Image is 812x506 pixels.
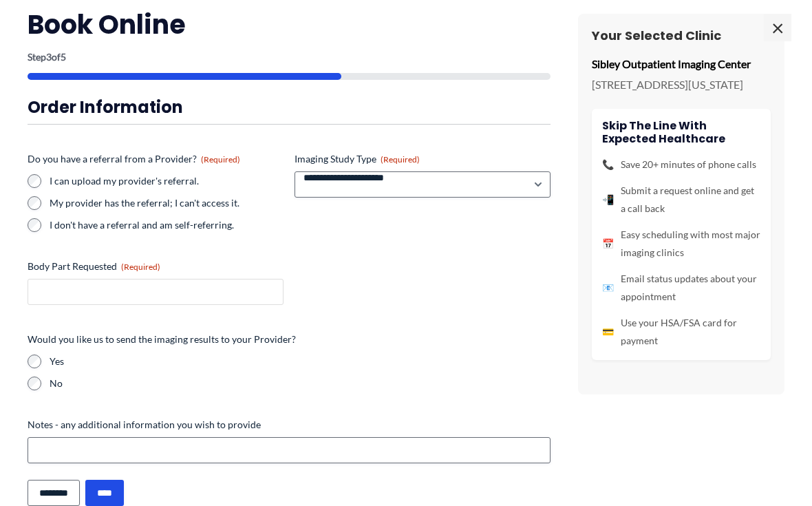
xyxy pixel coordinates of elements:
[295,152,551,166] label: Imaging Study Type
[592,54,771,74] p: Sibley Outpatient Imaging Center
[602,119,760,145] h4: Skip the line with Expected Healthcare
[602,156,614,173] span: 📞
[28,418,551,432] label: Notes - any additional information you wish to provide
[28,333,296,346] legend: Would you like us to send the imaging results to your Provider?
[50,174,284,188] label: I can upload my provider's referral.
[50,196,284,210] label: My provider has the referral; I can't access it.
[121,262,160,272] span: (Required)
[50,377,551,390] label: No
[61,51,66,63] span: 5
[602,226,760,262] li: Easy scheduling with most major imaging clinics
[50,218,284,232] label: I don't have a referral and am self-referring.
[602,323,614,341] span: 💳
[592,74,771,95] p: [STREET_ADDRESS][US_STATE]
[602,156,760,173] li: Save 20+ minutes of phone calls
[28,8,551,41] h2: Book Online
[602,182,760,218] li: Submit a request online and get a call back
[50,355,551,368] label: Yes
[602,314,760,350] li: Use your HSA/FSA card for payment
[592,28,771,43] h3: Your Selected Clinic
[602,270,760,306] li: Email status updates about your appointment
[28,52,551,62] p: Step of
[201,154,240,165] span: (Required)
[602,191,614,209] span: 📲
[764,14,791,41] span: ×
[28,152,240,166] legend: Do you have a referral from a Provider?
[28,96,551,118] h3: Order Information
[602,279,614,297] span: 📧
[381,154,420,165] span: (Required)
[46,51,52,63] span: 3
[602,235,614,253] span: 📅
[28,260,284,273] label: Body Part Requested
